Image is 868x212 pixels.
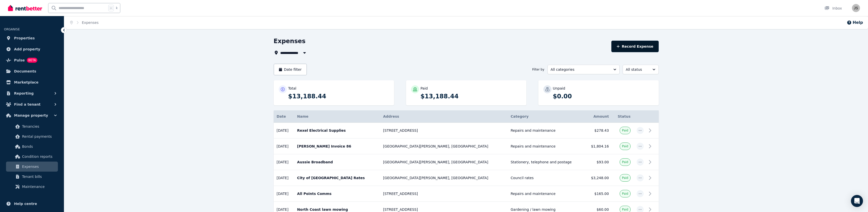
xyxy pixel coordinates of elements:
[508,186,585,202] td: Repairs and maintenance
[585,170,612,186] td: $3,248.00
[508,170,585,186] td: Council rates
[380,110,508,123] th: Address
[4,33,60,43] a: Properties
[585,110,612,123] th: Amount
[14,90,34,96] span: Reporting
[6,172,58,182] a: Tenant bills
[14,35,35,41] span: Properties
[611,41,658,52] button: Record Expense
[6,121,58,131] a: Tenancies
[622,192,628,196] span: Paid
[380,154,508,170] td: [GEOGRAPHIC_DATA][PERSON_NAME], [GEOGRAPHIC_DATA]
[4,88,60,98] button: Reporting
[288,92,389,100] p: $13,188.44
[851,195,863,207] div: Open Intercom Messenger
[547,65,620,74] button: All categories
[4,99,60,109] button: Find a tenant
[22,144,56,150] span: Bonds
[297,207,377,212] p: North Coast lawn mowing
[14,46,40,52] span: Add property
[508,154,585,170] td: Stationery, telephone and postage
[622,144,628,148] span: Paid
[6,142,58,152] a: Bonds
[274,186,294,202] td: [DATE]
[623,65,659,74] button: All status
[274,123,294,138] td: [DATE]
[553,86,565,91] p: Unpaid
[4,66,60,76] a: Documents
[622,176,628,180] span: Paid
[585,138,612,154] td: $1,804.16
[22,184,56,190] span: Maintenance
[585,186,612,202] td: $165.00
[553,92,654,100] p: $0.00
[421,92,521,100] p: $13,188.44
[508,123,585,138] td: Repairs and maintenance
[6,131,58,142] a: Rental payments
[274,138,294,154] td: [DATE]
[551,67,609,72] span: All categories
[4,199,60,209] a: Help centre
[274,170,294,186] td: [DATE]
[622,160,628,164] span: Paid
[6,162,58,172] a: Expenses
[585,154,612,170] td: $93.00
[6,152,58,162] a: Condition reports
[116,6,118,10] span: k
[380,170,508,186] td: [GEOGRAPHIC_DATA][PERSON_NAME], [GEOGRAPHIC_DATA]
[380,186,508,202] td: [STREET_ADDRESS]
[274,154,294,170] td: [DATE]
[22,154,56,160] span: Condition reports
[14,57,25,63] span: Pulse
[612,110,633,123] th: Status
[288,86,297,91] p: Total
[297,175,377,180] p: City of [GEOGRAPHIC_DATA] Rates
[274,110,294,123] th: Date
[380,123,508,138] td: [STREET_ADDRESS]
[22,123,56,129] span: Tenancies
[297,191,377,196] p: All Points Comms
[14,101,41,107] span: Find a tenant
[22,164,56,170] span: Expenses
[508,110,585,123] th: Category
[585,123,612,138] td: $278.43
[82,21,99,25] a: Expenses
[294,110,380,123] th: Name
[14,79,38,85] span: Marketplace
[274,37,306,45] h1: Expenses
[274,64,307,75] button: Date filter
[622,207,628,211] span: Paid
[22,133,56,139] span: Rental payments
[14,68,36,74] span: Documents
[4,44,60,54] a: Add property
[508,138,585,154] td: Repairs and maintenance
[421,86,428,91] p: Paid
[626,67,648,72] span: All status
[6,182,58,192] a: Maintenance
[4,77,60,87] a: Marketplace
[64,16,105,29] nav: Breadcrumb
[22,174,56,180] span: Tenant bills
[8,4,42,12] img: RentBetter
[824,6,842,11] div: Inbox
[4,28,20,31] span: ORGANISE
[297,160,377,165] p: Aussie Broadband
[532,67,544,72] span: Filter by
[622,128,628,132] span: Paid
[4,55,60,65] a: PulseBETA
[847,20,863,26] button: Help
[852,4,860,12] img: Joe Smargiassi
[297,144,377,149] p: [PERSON_NAME] Invoice 86
[14,201,37,207] span: Help centre
[27,58,37,63] span: BETA
[297,128,377,133] p: Rexel Electrical Supplies
[14,112,48,118] span: Manage property
[4,110,60,120] button: Manage property
[380,138,508,154] td: [GEOGRAPHIC_DATA][PERSON_NAME], [GEOGRAPHIC_DATA]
